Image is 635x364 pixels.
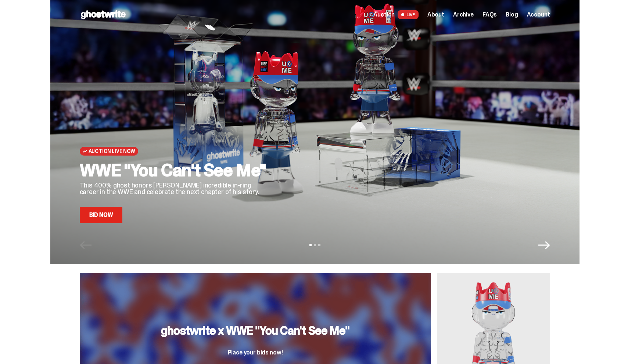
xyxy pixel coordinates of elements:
[318,244,320,246] button: View slide 3
[161,325,349,336] h3: ghostwrite x WWE "You Can't See Me"
[89,148,135,154] span: Auction Live Now
[309,244,312,246] button: View slide 1
[527,12,550,18] a: Account
[80,182,271,195] p: This 400% ghost honors [PERSON_NAME] incredible in-ring career in the WWE and celebrate the next ...
[482,12,497,18] a: FAQs
[506,12,518,18] a: Blog
[398,10,419,19] span: LIVE
[314,244,316,246] button: View slide 2
[373,10,418,19] a: Auction LIVE
[80,207,123,223] a: Bid Now
[427,12,444,18] a: About
[538,239,550,251] button: Next
[373,12,395,18] span: Auction
[161,350,349,356] p: Place your bids now!
[80,161,271,179] h2: WWE "You Can't See Me"
[453,12,474,18] a: Archive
